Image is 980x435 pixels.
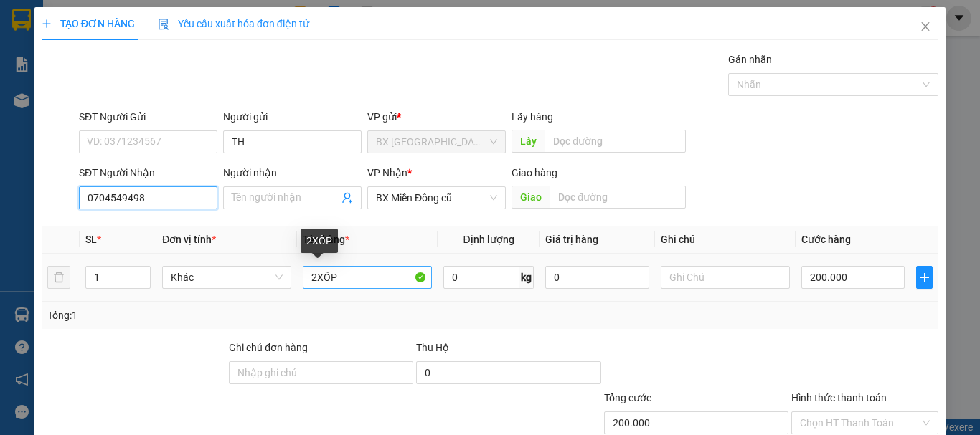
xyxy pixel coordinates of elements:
div: VP gửi [367,109,506,125]
span: BX Quảng Ngãi [376,131,497,153]
span: Tổng cước [604,392,651,403]
input: 0 [545,266,649,289]
input: Ghi Chú [661,266,790,289]
span: SL [85,234,97,245]
button: plus [916,266,933,289]
input: Ghi chú đơn hàng [229,361,413,384]
img: icon [158,19,169,30]
span: TẠO ĐƠN HÀNG [42,18,135,29]
div: SĐT Người Gửi [79,109,217,125]
span: Định lượng [463,234,514,245]
span: Cước hàng [801,234,851,245]
span: plus [917,272,932,283]
span: plus [42,19,52,29]
span: VP Nhận [367,167,407,178]
button: Close [905,7,946,47]
span: Thu Hộ [416,342,449,353]
span: user-add [341,192,353,204]
div: Người nhận [223,165,362,181]
span: Tên hàng [303,234,349,245]
div: SĐT Người Nhận [79,165,217,181]
span: Lấy hàng [512,111,553,123]
label: Gán nhãn [728,54,772,65]
th: Ghi chú [655,226,796,254]
span: Giá trị hàng [545,234,598,245]
span: Khác [171,267,283,288]
label: Hình thức thanh toán [791,392,887,403]
span: Yêu cầu xuất hóa đơn điện tử [158,18,309,29]
label: Ghi chú đơn hàng [229,342,308,353]
button: delete [47,266,70,289]
input: Dọc đường [550,186,686,209]
span: Giao [512,186,550,209]
span: close [920,21,931,32]
span: Giao hàng [512,167,557,178]
span: BX Miền Đông cũ [376,187,497,209]
span: kg [519,266,534,289]
span: Lấy [512,130,545,153]
div: Tổng: 1 [47,307,380,323]
input: VD: Bàn, Ghế [303,266,432,289]
span: Đơn vị tính [162,234,216,245]
div: Người gửi [223,109,362,125]
div: 2XỐP [301,229,338,253]
input: Dọc đường [545,130,686,153]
